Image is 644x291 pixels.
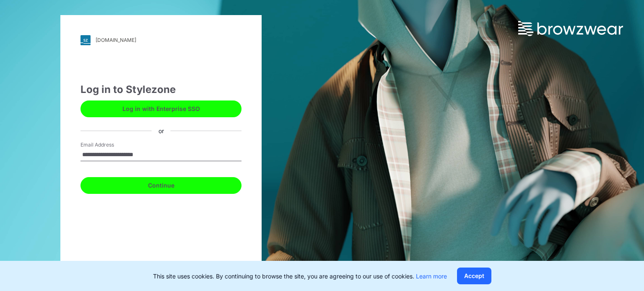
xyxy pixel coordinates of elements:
[96,37,136,43] div: [DOMAIN_NAME]
[80,177,241,194] button: Continue
[80,35,91,45] img: svg+xml;base64,PHN2ZyB3aWR0aD0iMjgiIGhlaWdodD0iMjgiIHZpZXdCb3g9IjAgMCAyOCAyOCIgZmlsbD0ibm9uZSIgeG...
[518,21,623,36] img: browzwear-logo.73288ffb.svg
[80,100,241,117] button: Log in with Enterprise SSO
[80,82,241,97] div: Log in to Stylezone
[153,272,447,281] p: This site uses cookies. By continuing to browse the site, you are agreeing to our use of cookies.
[80,141,139,149] label: Email Address
[152,126,171,135] div: or
[80,35,241,45] a: [DOMAIN_NAME]
[457,268,491,284] button: Accept
[416,273,447,280] a: Learn more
